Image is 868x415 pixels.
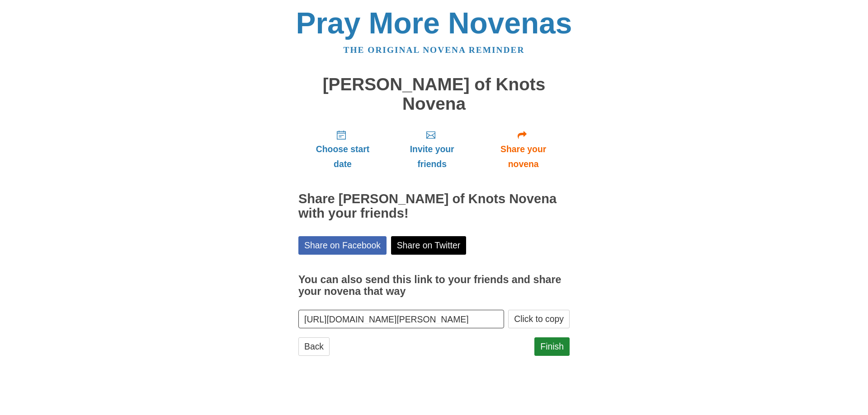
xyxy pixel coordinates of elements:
a: Share on Facebook [298,236,387,255]
h1: [PERSON_NAME] of Knots Novena [298,75,570,113]
h3: You can also send this link to your friends and share your novena that way [298,274,570,297]
span: Choose start date [307,142,378,172]
a: Share on Twitter [391,236,467,255]
a: Choose start date [298,122,387,176]
span: Share your novena [486,142,561,172]
a: The original novena reminder [344,45,525,55]
a: Back [298,337,330,356]
a: Finish [534,337,570,356]
button: Click to copy [508,310,570,328]
a: Pray More Novenas [296,6,572,40]
a: Invite your friends [387,122,477,176]
a: Share your novena [477,122,570,176]
span: Invite your friends [396,142,468,172]
h2: Share [PERSON_NAME] of Knots Novena with your friends! [298,192,570,221]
